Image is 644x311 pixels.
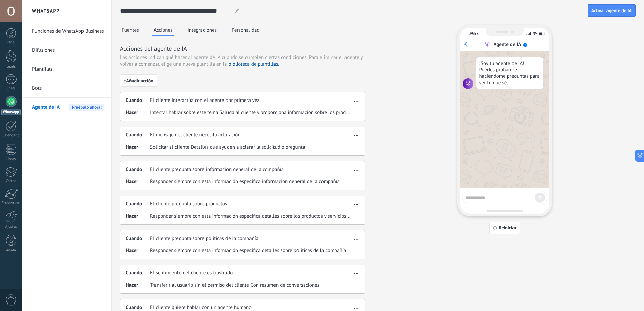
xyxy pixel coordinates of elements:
[126,97,150,104] span: Cuando
[120,54,363,67] span: Para eliminar el agente y volver a comenzar, elige una nueva plantilla en la
[126,166,150,173] span: Cuando
[186,25,219,35] button: Integraciones
[150,247,346,254] span: Responder siempre con esta información específica detalles sobre políticas de la compañía
[150,166,284,173] span: El cliente pregunta sobre información general de la compañía
[1,109,21,115] div: WhatsApp
[1,201,21,205] div: Estadísticas
[1,225,21,229] div: Ajustes
[150,144,305,151] span: Solicitar al cliente Detalles que ayuden a aclarar la solicitud o pregunta
[469,31,479,36] div: 09:58
[476,57,543,89] div: ¡Soy tu agente de IA! Puedes probarme haciéndome preguntas para ver lo que sé.
[126,213,150,220] span: Hacer
[591,8,632,13] span: Activar agente de IA
[230,25,261,35] button: Personalidad
[126,144,150,151] span: Hacer
[1,179,21,183] div: Correo
[120,74,157,87] button: +Añadir acción
[126,178,150,185] span: Hacer
[493,41,521,48] div: Agente de IA
[1,133,21,138] div: Calendario
[22,60,111,79] li: Plantillas
[32,22,104,41] a: Funciones de WhatsApp Business
[150,132,241,138] span: El mensaje del cliente necesita aclaración
[32,79,104,98] a: Bots
[150,270,233,276] span: El sentimiento del cliente es frustrado
[124,78,153,83] span: + Añadir acción
[150,235,258,242] span: El cliente pregunta sobre políticas de la compañía
[1,86,21,91] div: Chats
[120,54,308,61] span: Las acciones indican qué hacer al agente de IA cuando se cumplen ciertas condiciones.
[588,4,636,17] button: Activar agente de IA
[120,44,365,53] h3: Acciones del agente de IA
[150,282,319,289] span: Transferir al usuario sin el permiso del cliente Con resumen de conversaciones
[126,270,150,276] span: Cuando
[126,304,150,311] span: Cuando
[1,40,21,45] div: Panel
[32,60,104,79] a: Plantillas
[1,248,21,253] div: Ayuda
[126,132,150,138] span: Cuando
[150,213,352,220] span: Responder siempre con esta información específica detalles sobre los productos y servicios releva...
[32,98,60,117] span: Agente de IA
[489,222,520,234] button: Reiniciar
[150,178,340,185] span: Responder siempre con esta información específica información general de la compañía
[1,157,21,161] div: Listas
[22,79,111,98] li: Bots
[22,41,111,60] li: Difusiones
[69,104,104,111] span: Pruébalo ahora!
[22,98,111,116] li: Agente de IA
[150,97,259,104] span: El cliente interactúa con el agente por primera vez
[463,78,474,89] img: agent icon
[152,25,174,36] button: Acciones
[120,25,141,35] button: Fuentes
[229,61,279,67] a: biblioteca de plantillas.
[150,109,352,116] span: Intentar hablar sobre este tema Saluda al cliente y proporciona información sobre los productos y...
[1,65,21,69] div: Leads
[150,304,252,311] span: El cliente quiere hablar con un agente humano
[32,41,104,60] a: Difusiones
[499,225,517,230] span: Reiniciar
[22,22,111,41] li: Funciones de WhatsApp Business
[126,247,150,254] span: Hacer
[150,201,227,207] span: El cliente pregunta sobre productos
[32,98,104,117] a: Agente de IAPruébalo ahora!
[126,235,150,242] span: Cuando
[126,201,150,207] span: Cuando
[126,109,150,116] span: Hacer
[126,282,150,289] span: Hacer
